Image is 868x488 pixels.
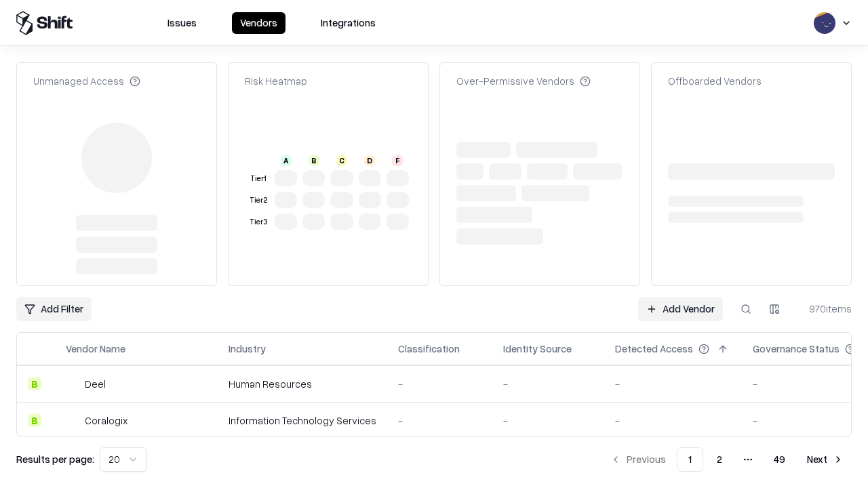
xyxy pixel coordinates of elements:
div: Human Resources [229,377,376,391]
div: B [28,377,41,390]
button: Issues [159,12,205,34]
div: Classification [398,342,460,356]
div: - [503,413,593,428]
div: Risk Heatmap [245,74,307,88]
div: Tier 3 [248,216,269,228]
button: Integrations [313,12,384,34]
div: Vendor Name [66,342,125,356]
div: - [398,377,481,391]
div: - [503,377,593,391]
div: C [336,155,347,166]
div: Deel [85,377,106,391]
button: Next [799,447,852,472]
div: Over-Permissive Vendors [456,74,591,88]
div: B [309,155,319,166]
div: Industry [229,342,266,356]
button: Vendors [232,12,285,34]
a: Add Vendor [638,297,723,321]
div: A [281,155,292,166]
div: 970 items [797,302,852,316]
button: 2 [706,447,733,472]
div: Governance Status [753,342,840,356]
img: Deel [66,377,79,390]
button: Add Filter [16,297,92,321]
div: - [615,413,731,428]
p: Results per page: [16,452,94,466]
button: 49 [763,447,796,472]
div: - [615,377,731,391]
div: Information Technology Services [229,413,376,428]
div: D [364,155,375,166]
nav: pagination [602,447,852,472]
div: Unmanaged Access [33,74,140,88]
div: Tier 2 [248,195,269,206]
div: - [398,413,481,428]
img: Coralogix [66,413,79,427]
div: F [392,155,403,166]
div: B [28,413,41,427]
div: Tier 1 [248,173,269,184]
div: Offboarded Vendors [668,74,762,88]
div: Identity Source [503,342,572,356]
div: Detected Access [615,342,693,356]
div: Coralogix [85,413,127,428]
button: 1 [677,447,703,472]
